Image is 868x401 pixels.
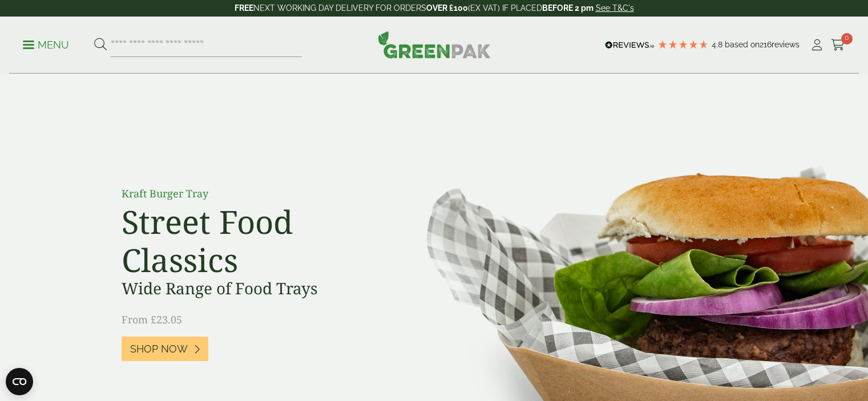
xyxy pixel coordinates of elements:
[760,40,772,49] span: 216
[831,37,845,54] a: 0
[23,38,69,50] a: Menu
[596,3,634,13] a: See T&C's
[772,40,800,49] span: reviews
[235,3,253,13] strong: FREE
[605,41,655,49] img: REVIEWS.io
[831,39,845,51] i: Cart
[841,33,853,44] span: 0
[725,40,760,49] span: Based on
[810,39,824,51] i: My Account
[23,38,69,52] p: Menu
[122,186,378,201] p: Kraft Burger Tray
[426,3,468,13] strong: OVER £100
[122,313,182,326] span: From £23.05
[378,31,491,58] img: GreenPak Supplies
[122,279,378,298] h3: Wide Range of Food Trays
[122,337,208,361] a: Shop Now
[122,202,378,279] h2: Street Food Classics
[712,40,725,49] span: 4.8
[130,343,188,355] span: Shop Now
[542,3,594,13] strong: BEFORE 2 pm
[657,39,709,50] div: 4.79 Stars
[6,368,33,395] button: Open CMP widget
